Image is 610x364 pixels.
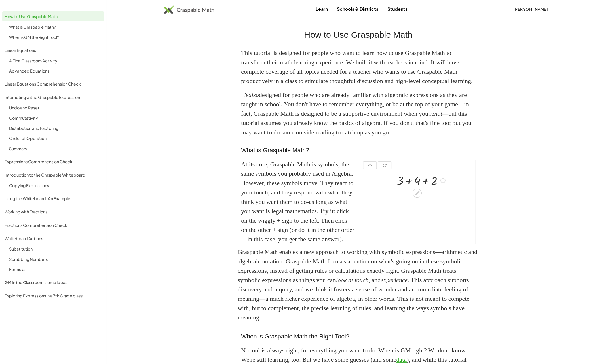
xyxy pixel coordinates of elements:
h2: How to Use Graspable Math [241,28,475,41]
a: Linear Equations Comprehension Check [2,79,104,89]
em: touch [354,276,368,283]
div: GM In the Classroom: some ideas [5,279,102,286]
p: Graspable Math enables a new approach to working with symbolic expressions—arithmetic and algebra... [238,247,479,322]
div: Undo and Reset [9,104,102,111]
a: Learn [311,4,332,14]
em: also [248,91,259,98]
p: It's designed for people who are already familiar with algebraic expressions as they are taught i... [241,90,475,137]
div: Whiteboard Actions [5,235,102,242]
div: Commutativity [9,115,102,121]
div: How to Use Graspable Math [5,13,102,20]
a: Schools & Districts [332,4,383,14]
a: Introduction to the Graspable Whiteboard [2,170,104,180]
div: At its core, Graspable Math is symbols, the same symbols you probably used in Algebra. However, t... [241,160,355,244]
div: Copying Expressions [9,182,102,189]
div: Exploring Expressions in a 7th Grade class [5,292,102,299]
a: Students [383,4,412,14]
p: This tutorial is designed for people who want to learn how to use Graspable Math to transform the... [241,48,475,86]
div: When is GM the Right Tool? [9,34,102,41]
i: refresh [382,162,387,169]
h3: What is Graspable Math? [241,146,475,155]
em: not [434,110,442,117]
div: What is Graspable Math? [9,24,102,30]
a: Fractions Comprehension Check [2,220,104,230]
div: Fractions Comprehension Check [5,222,102,228]
a: Working with Fractions [2,207,104,217]
div: Scrubbing Numbers [9,256,102,263]
button: undo [363,161,377,169]
a: How to Use Graspable Math [2,11,104,21]
button: refresh [378,161,391,169]
a: Whiteboard Actions [2,233,104,243]
div: Edit math [413,189,422,198]
a: Using the Whiteboard: An Example [2,193,104,203]
div: Formulas [9,266,102,273]
span: [PERSON_NAME] [513,7,548,12]
em: experience [381,276,408,283]
div: A First Classroom Activity [9,57,102,64]
a: GM In the Classroom: some ideas [2,277,104,287]
div: Linear Equations [5,47,102,54]
div: Order of Operations [9,135,102,142]
div: Expressions Comprehension Check [5,158,102,165]
a: Expressions Comprehension Check [2,156,104,166]
a: data [396,356,407,363]
h3: When is Graspable Math the Right Tool? [241,332,475,341]
button: [PERSON_NAME] [509,4,552,14]
div: Interacting with a Graspable Expression [5,94,102,101]
div: Advanced Equations [9,67,102,74]
a: Interacting with a Graspable Expression [2,92,104,102]
em: look at [336,276,353,283]
div: Substitution [9,246,102,252]
a: Exploring Expressions in a 7th Grade class [2,291,104,300]
div: Distribution and Factoring [9,125,102,132]
div: Introduction to the Graspable Whiteboard [5,172,102,178]
div: Linear Equations Comprehension Check [5,81,102,87]
a: Linear Equations [2,45,104,55]
div: Working with Fractions [5,208,102,215]
div: Using the Whiteboard: An Example [5,195,102,202]
div: Summary [9,145,102,152]
i: undo [367,162,373,169]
